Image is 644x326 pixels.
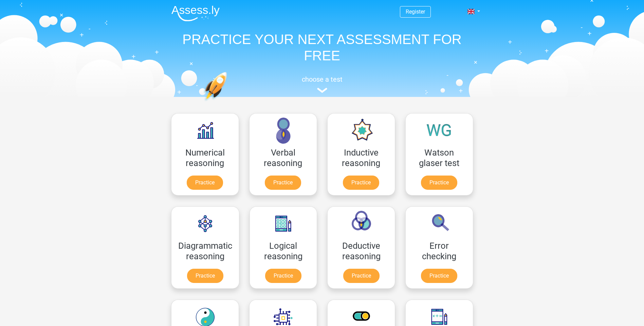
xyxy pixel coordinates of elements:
h1: PRACTICE YOUR NEXT ASSESSMENT FOR FREE [166,31,478,64]
a: Practice [343,269,380,283]
a: choose a test [166,75,478,93]
a: Practice [187,269,223,283]
a: Practice [421,269,457,283]
img: Assessly [171,5,220,21]
a: Register [406,8,425,15]
img: practice [203,72,253,133]
h5: choose a test [166,75,478,83]
a: Practice [187,176,223,190]
a: Practice [265,269,301,283]
a: Practice [343,176,379,190]
a: Practice [265,176,301,190]
a: Practice [421,176,457,190]
img: assessment [317,88,327,93]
